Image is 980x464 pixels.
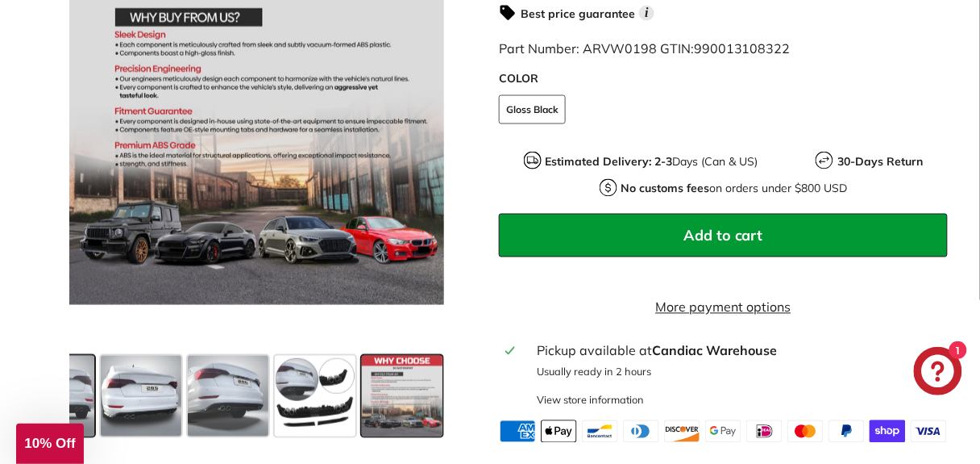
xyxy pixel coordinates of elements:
p: Days (Can & US) [546,153,758,170]
span: 10% Off [24,436,75,451]
span: Add to cart [683,227,763,245]
img: google_pay [705,420,741,443]
img: diners_club [623,420,659,443]
img: apple_pay [541,420,577,443]
div: 10% Off [16,424,84,464]
img: visa [911,420,947,443]
div: Pickup available at [537,341,941,361]
p: Usually ready in 2 hours [537,365,941,380]
div: View store information [537,393,644,408]
inbox-online-store-chat: Shopify online store chat [909,347,967,399]
strong: Best price guarantee [521,6,635,21]
span: Part Number: ARVW0198 GTIN: [499,40,791,56]
img: shopify_pay [870,420,906,443]
img: bancontact [582,420,618,443]
img: american_express [500,420,536,443]
button: Add to cart [499,214,948,257]
a: More payment options [499,298,948,317]
img: ideal [746,420,783,443]
img: discover [664,420,700,443]
img: master [787,420,824,443]
strong: No customs fees [621,182,710,196]
strong: Estimated Delivery: 2-3 [546,154,673,169]
span: i [639,6,654,21]
span: 990013108322 [694,40,791,56]
label: COLOR [499,70,948,87]
img: paypal [828,420,865,443]
strong: Candiac Warehouse [652,343,777,359]
strong: 30-Days Return [837,154,923,169]
p: on orders under $800 USD [621,181,848,198]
